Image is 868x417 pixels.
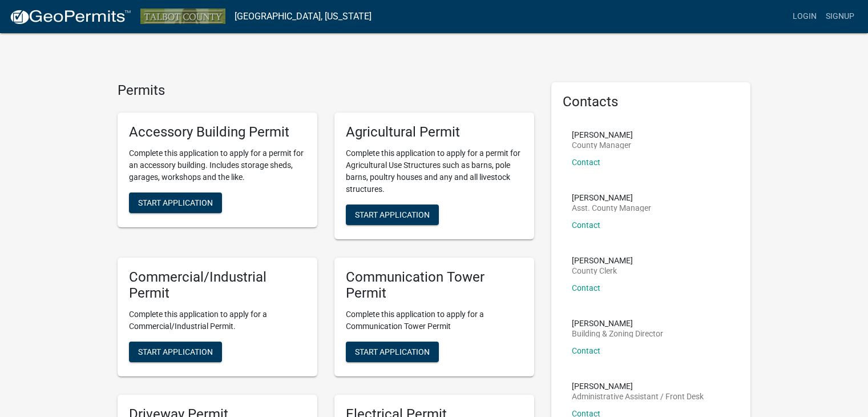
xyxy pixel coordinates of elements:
[346,269,523,302] h5: Communication Tower Permit
[129,269,306,302] h5: Commercial/Industrial Permit
[129,124,306,141] h5: Accessory Building Permit
[572,330,663,338] p: Building & Zoning Director
[572,392,704,400] p: Administrative Assistant / Front Desk
[346,205,439,225] button: Start Application
[346,124,523,141] h5: Agricultural Permit
[572,256,633,264] p: [PERSON_NAME]
[572,204,651,212] p: Asst. County Manager
[346,147,523,195] p: Complete this application to apply for a permit for Agricultural Use Structures such as barns, po...
[572,131,633,139] p: [PERSON_NAME]
[563,94,740,110] h5: Contacts
[572,319,663,327] p: [PERSON_NAME]
[572,382,704,390] p: [PERSON_NAME]
[355,347,430,356] span: Start Application
[572,158,600,167] a: Contact
[129,342,222,362] button: Start Application
[821,6,859,27] a: Signup
[138,198,213,207] span: Start Application
[118,82,534,99] h4: Permits
[346,342,439,362] button: Start Application
[129,193,222,213] button: Start Application
[572,141,633,149] p: County Manager
[572,346,600,355] a: Contact
[788,6,821,27] a: Login
[138,347,213,356] span: Start Application
[572,194,651,202] p: [PERSON_NAME]
[129,147,306,183] p: Complete this application to apply for a permit for an accessory building. Includes storage sheds...
[572,267,633,275] p: County Clerk
[355,210,430,219] span: Start Application
[129,308,306,332] p: Complete this application to apply for a Commercial/Industrial Permit.
[572,220,600,230] a: Contact
[572,283,600,292] a: Contact
[140,9,225,24] img: Talbot County, Georgia
[235,7,372,26] a: [GEOGRAPHIC_DATA], [US_STATE]
[346,308,523,332] p: Complete this application to apply for a Communication Tower Permit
